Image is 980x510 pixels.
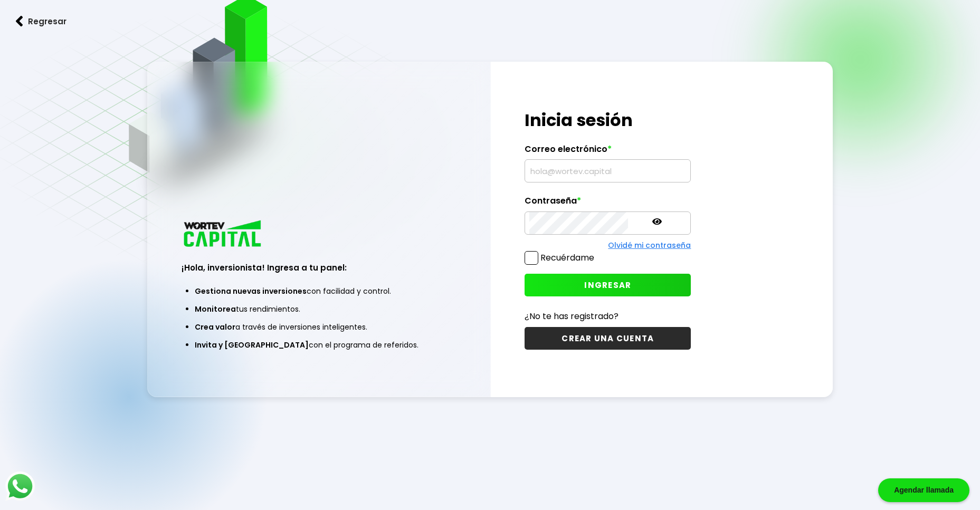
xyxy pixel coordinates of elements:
[5,471,35,501] img: logos_whatsapp-icon.242b2217.svg
[195,336,442,354] li: con el programa de referidos.
[195,318,442,336] li: a través de inversiones inteligentes.
[584,280,631,291] span: INGRESAR
[525,196,691,211] label: Contraseña
[195,286,307,296] span: Gestiona nuevas inversiones
[195,322,235,332] span: Crea valor
[525,108,691,133] h1: Inicia sesión
[525,327,691,350] button: CREAR UNA CUENTA
[195,282,442,300] li: con facilidad y control.
[525,310,691,350] a: ¿No te has registrado?CREAR UNA CUENTA
[525,144,691,160] label: Correo electrónico
[525,274,691,296] button: INGRESAR
[608,240,691,251] a: Olvidé mi contraseña
[878,478,969,502] div: Agendar llamada
[182,219,265,250] img: logo_wortev_capital
[182,262,455,274] h3: ¡Hola, inversionista! Ingresa a tu panel:
[16,16,23,27] img: flecha izquierda
[195,340,309,350] span: Invita y [GEOGRAPHIC_DATA]
[195,304,236,314] span: Monitorea
[525,310,691,323] p: ¿No te has registrado?
[529,160,686,182] input: hola@wortev.capital
[195,300,442,318] li: tus rendimientos.
[540,252,594,264] label: Recuérdame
